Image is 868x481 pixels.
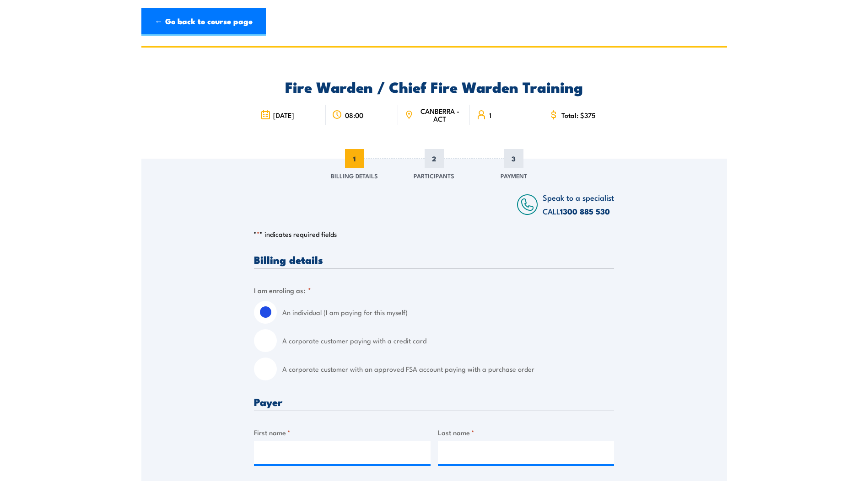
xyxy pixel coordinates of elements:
label: A corporate customer paying with a credit card [282,329,614,352]
span: Total: $375 [561,111,596,119]
span: Speak to a specialist CALL [543,192,614,217]
span: Participants [414,171,454,180]
h2: Fire Warden / Chief Fire Warden Training [254,80,614,93]
h3: Billing details [254,254,614,265]
label: A corporate customer with an approved FSA account paying with a purchase order [282,358,614,380]
label: Last name [438,427,615,438]
span: 1 [345,149,364,168]
span: 3 [504,149,523,168]
span: 1 [489,111,491,119]
span: Billing Details [331,171,378,180]
h3: Payer [254,396,614,407]
span: 08:00 [345,111,363,119]
a: ← Go back to course page [141,8,266,36]
span: 2 [425,149,444,168]
span: Payment [501,171,527,180]
span: CANBERRA - ACT [416,107,464,123]
legend: I am enroling as: [254,285,311,295]
p: " " indicates required fields [254,230,614,239]
span: [DATE] [273,111,294,119]
label: First name [254,427,431,438]
label: An individual (I am paying for this myself) [282,301,614,324]
a: 1300 885 530 [560,205,610,217]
